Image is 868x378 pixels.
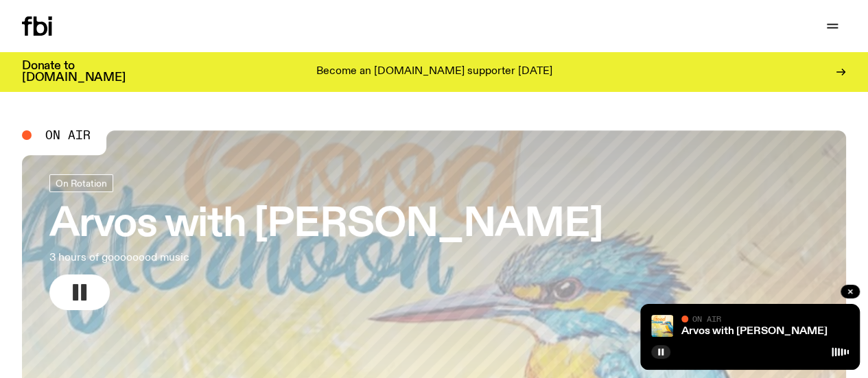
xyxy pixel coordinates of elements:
a: Arvos with [PERSON_NAME]3 hours of goooooood music [49,174,602,310]
a: On Rotation [49,174,113,192]
h3: Arvos with [PERSON_NAME] [49,206,602,244]
span: On Air [692,314,721,323]
a: Arvos with [PERSON_NAME] [681,326,828,337]
h3: Donate to [DOMAIN_NAME] [22,60,126,84]
p: Become an [DOMAIN_NAME] supporter [DATE] [316,66,552,78]
p: 3 hours of goooooood music [49,250,401,266]
span: On Rotation [56,178,107,189]
span: On Air [45,129,91,141]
